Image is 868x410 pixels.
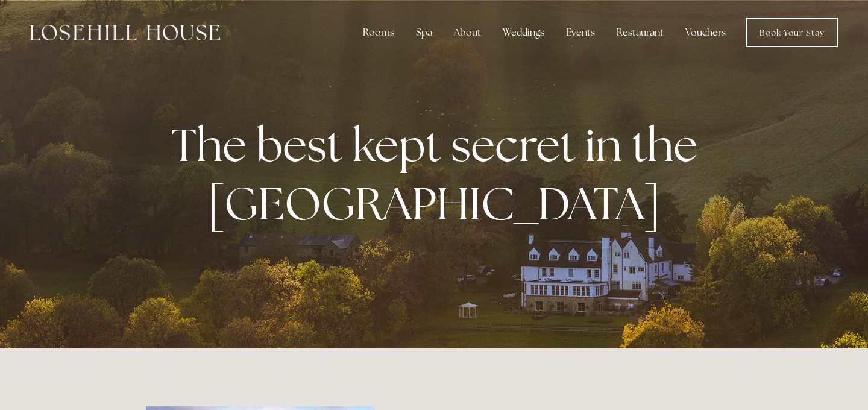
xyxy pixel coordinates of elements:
[406,20,442,45] div: Spa
[607,20,673,45] div: Restaurant
[30,25,220,40] img: Losehill House
[171,115,707,233] strong: The best kept secret in the [GEOGRAPHIC_DATA]
[493,20,554,45] div: Weddings
[676,20,735,45] a: Vouchers
[556,20,605,45] div: Events
[444,20,491,45] div: About
[746,18,838,47] a: Book Your Stay
[353,20,404,45] div: Rooms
